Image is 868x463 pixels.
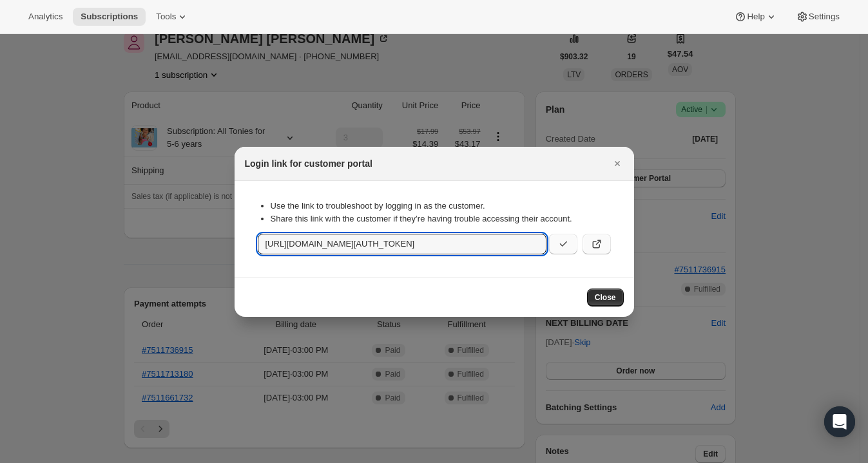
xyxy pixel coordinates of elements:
button: Close [608,155,626,173]
li: Share this link with the customer if they’re having trouble accessing their account. [271,213,611,225]
span: Help [747,12,764,22]
span: Settings [809,12,840,22]
div: Open Intercom Messenger [824,406,855,437]
button: Settings [788,8,847,26]
h2: Login link for customer portal [245,157,372,170]
button: Close [587,288,624,307]
button: Analytics [21,8,70,26]
span: Close [595,292,616,303]
li: Use the link to troubleshoot by logging in as the customer. [271,200,611,213]
button: Subscriptions [73,8,146,26]
button: Help [726,8,785,26]
span: Tools [156,12,176,22]
button: Tools [148,8,197,26]
span: Analytics [28,12,63,22]
span: Subscriptions [81,12,138,22]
